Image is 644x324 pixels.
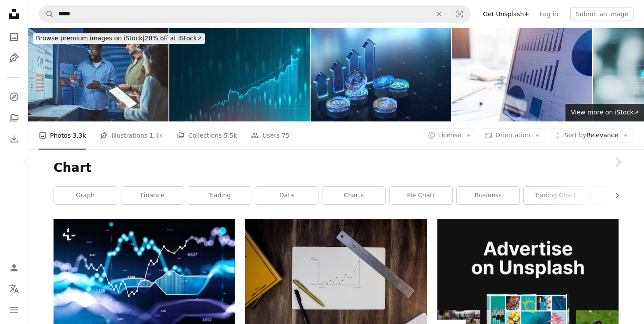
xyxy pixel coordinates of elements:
[564,131,618,140] span: Relevance
[39,6,54,22] button: Search Unsplash
[478,7,534,21] a: Get Unsplash+
[150,131,163,140] span: 1.4k
[188,187,251,204] a: trading
[322,187,385,204] a: charts
[54,160,619,176] h1: Chart
[36,35,144,42] span: Browse premium images on iStock |
[177,121,237,150] a: Collections 5.5k
[5,49,23,67] a: Illustrations
[36,35,202,42] span: 20% off at iStock ↗
[438,132,462,139] span: License
[54,270,235,278] a: Concept of stock market and fintech data analysis. Blue and violet digital bar charts over dark b...
[28,28,210,49] a: Browse premium images on iStock|20% off at iStock↗
[251,121,290,150] a: Users 75
[449,6,470,22] button: Visual search
[5,259,23,277] a: Log in / Sign up
[480,128,545,142] button: Orientation
[28,28,168,121] img: Data analytics team meeting at night.
[549,128,633,142] button: Sort byRelevance
[564,132,586,139] span: Sort by
[5,28,23,46] a: Photos
[565,104,644,121] a: View more on iStock↗
[255,187,318,204] a: data
[54,187,117,204] a: graph
[390,187,452,204] a: pie chart
[571,109,639,116] span: View more on iStock ↗
[591,120,644,204] a: Next
[169,28,310,121] img: Digital motion of market chart and business futuristic stock graph or investment financial data p...
[5,109,23,127] a: Collections
[524,187,587,204] a: trading chart
[452,28,592,121] img: Workplace with tablet pc showing charts
[311,28,451,121] img: Digital Coins and Arrows Depicting Financial Growth and Success
[100,121,163,150] a: Illustrations 1.4k
[245,275,426,283] a: pen on paper
[224,131,237,140] span: 5.5k
[429,6,449,22] button: Clear
[5,301,23,319] button: Menu
[39,5,471,23] form: Find visuals sitewide
[121,187,184,204] a: finance
[423,128,477,142] button: License
[282,131,290,140] span: 75
[534,7,563,21] a: Log in
[5,88,23,106] a: Explore
[457,187,519,204] a: business
[5,280,23,298] button: Language
[570,7,633,21] button: Submit an image
[495,132,530,139] span: Orientation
